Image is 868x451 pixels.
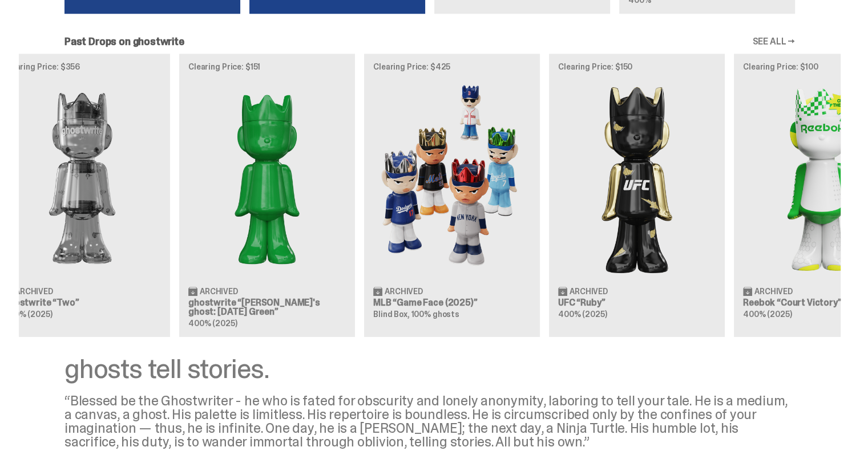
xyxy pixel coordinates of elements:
[752,37,795,46] a: SEE ALL →
[3,309,52,319] span: 400% (2025)
[200,287,238,295] span: Archived
[3,63,161,71] p: Clearing Price: $356
[549,54,725,336] a: Clearing Price: $150 Ruby Archived
[743,309,792,319] span: 400% (2025)
[558,298,716,307] h3: UFC “Ruby”
[558,63,716,71] p: Clearing Price: $150
[3,298,161,307] h3: ghostwrite “Two”
[373,80,531,277] img: Game Face (2025)
[373,298,531,307] h3: MLB “Game Face (2025)”
[558,80,716,277] img: Ruby
[188,298,346,316] h3: ghostwrite “[PERSON_NAME]'s ghost: [DATE] Green”
[188,80,346,277] img: Schrödinger's ghost: Sunday Green
[188,63,346,71] p: Clearing Price: $151
[373,309,410,319] span: Blind Box,
[570,287,608,295] span: Archived
[64,36,184,47] h2: Past Drops on ghostwrite
[64,355,795,383] div: ghosts tell stories.
[373,63,531,71] p: Clearing Price: $425
[558,309,607,319] span: 400% (2025)
[3,80,161,277] img: Two
[411,309,459,319] span: 100% ghosts
[15,287,53,295] span: Archived
[364,54,540,336] a: Clearing Price: $425 Game Face (2025) Archived
[188,318,237,328] span: 400% (2025)
[179,54,355,336] a: Clearing Price: $151 Schrödinger's ghost: Sunday Green Archived
[385,287,423,295] span: Archived
[754,287,793,295] span: Archived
